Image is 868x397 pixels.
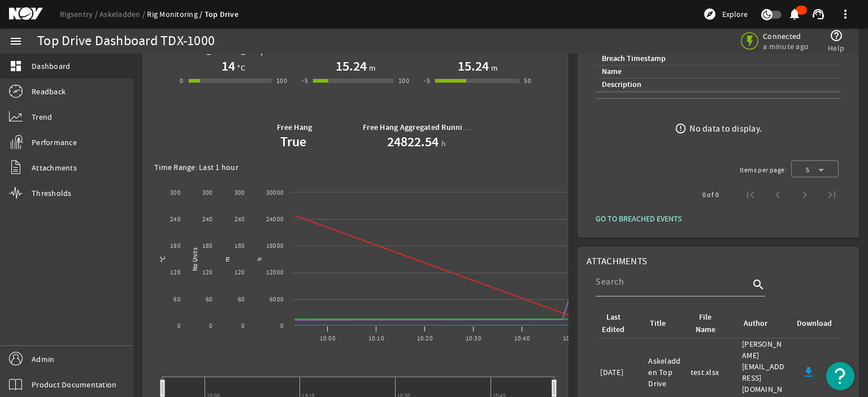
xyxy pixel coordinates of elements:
mat-icon: notifications [788,7,801,21]
text: 12000 [266,268,284,277]
div: Download [797,317,832,330]
span: m [367,62,376,73]
text: 10:20 [417,334,433,343]
div: Description [600,78,832,91]
text: 300 [235,189,245,197]
span: h [441,138,446,149]
div: Askeladden Top Drive [648,355,681,389]
text: 18000 [266,242,284,250]
text: 0 [280,322,284,330]
span: Help [828,42,844,54]
mat-icon: file_download [802,365,815,379]
div: test.xlsx [691,367,733,378]
div: 100 [276,75,287,86]
div: Last Edited [602,311,624,336]
span: Product Documentation [32,379,116,390]
span: a minute ago [763,41,811,51]
b: True [280,133,306,151]
div: 100 [398,75,409,86]
mat-icon: help_outline [830,29,843,42]
h1: 15.24 [336,57,367,75]
div: Author [742,317,782,330]
span: Admin [32,354,54,365]
button: Open Resource Center [826,362,854,390]
text: 240 [235,215,245,224]
text: 30000 [266,189,284,197]
text: 180 [202,242,213,250]
div: Items per page: [740,164,787,176]
mat-icon: support_agent [811,7,825,21]
a: Top Drive [205,9,238,20]
text: 180 [170,242,181,250]
span: GO TO BREACHED EVENTS [596,213,682,224]
div: Name [600,66,832,78]
button: more_vert [832,1,859,28]
span: Readback [32,86,66,97]
div: 0 [180,75,183,86]
text: 300 [202,189,213,197]
span: Explore [722,8,748,20]
span: Dashboard [32,60,70,72]
mat-icon: error_outline [675,123,687,134]
a: Rig Monitoring [147,9,204,19]
text: 10:40 [514,334,530,343]
text: 60 [173,295,181,304]
div: Top Drive Dashboard TDX-1000 [37,36,215,47]
mat-icon: menu [9,34,23,48]
text: 10:00 [320,334,336,343]
mat-icon: explore [703,7,717,21]
button: Explore [698,5,752,23]
b: Free Hang [277,122,312,133]
text: 60 [206,295,213,304]
svg: Chart title [151,176,604,351]
span: °C [235,62,245,73]
a: Askeladden [99,9,147,19]
div: File Name [692,311,718,336]
span: Attachments [32,162,77,173]
text: No Units [191,247,199,271]
text: 10:30 [466,334,481,343]
div: No data to display. [689,123,762,134]
b: 24822.54 [387,133,439,151]
text: 6000 [270,295,284,304]
text: 0 [177,322,181,330]
div: -5 [302,75,308,86]
div: 0 of 0 [702,189,719,200]
text: 120 [202,268,213,277]
span: Thresholds [32,187,72,199]
text: 240 [170,215,181,224]
div: Breach Timestamp [600,53,832,65]
text: 300 [170,189,181,197]
span: Connected [763,31,811,41]
b: Free Hang Aggregated Running Hours [363,122,494,133]
text: 120 [235,268,245,277]
div: [DATE] [600,367,639,378]
text: 10:10 [368,334,384,343]
h1: 14 [222,57,235,75]
div: Name [602,66,622,78]
div: 50 [524,75,531,86]
div: Author [744,317,767,330]
text: °C [159,256,167,262]
h1: 15.24 [458,57,489,75]
a: Rigsentry [60,9,99,19]
text: 10:50 [563,334,579,343]
span: m [489,62,498,73]
text: 60 [238,295,245,304]
div: Description [602,78,641,91]
text: m [223,256,232,261]
text: 180 [235,242,245,250]
input: Search [596,275,749,289]
text: 0 [209,322,212,330]
div: Last Edited [600,311,635,336]
div: Title [648,317,676,330]
button: GO TO BREACHED EVENTS [587,208,691,229]
span: Attachments [587,255,647,267]
text: 120 [170,268,181,277]
div: Time Range: Last 1 hour [154,162,557,173]
span: Performance [32,137,77,148]
text: 0 [241,322,245,330]
div: Breach Timestamp [602,53,666,65]
div: Title [650,317,666,330]
div: File Name [691,311,728,336]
